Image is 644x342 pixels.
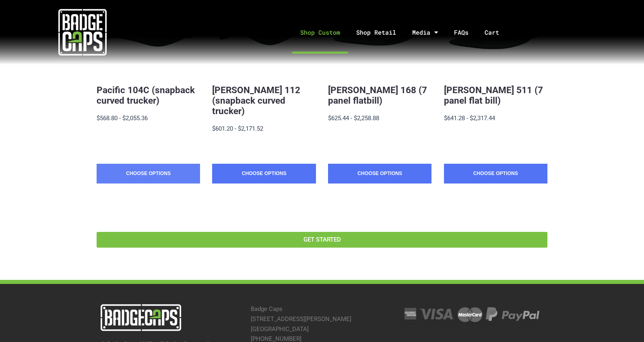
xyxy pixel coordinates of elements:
img: badgecaps horizontal logo with green accent [101,304,181,331]
a: FAQs [446,11,477,54]
a: Choose Options [444,164,547,184]
a: Choose Options [212,164,316,184]
div: Widget de chat [604,303,644,342]
span: $568.80 - $2,055.36 [97,115,148,122]
span: $625.44 - $2,258.88 [328,115,379,122]
a: [PERSON_NAME] 168 (7 panel flatbill) [328,85,427,106]
a: Choose Options [328,164,431,184]
img: badgecaps white logo with green acccent [58,8,107,56]
a: [PERSON_NAME] 511 (7 panel flat bill) [444,85,543,106]
span: GET STARTED [303,237,341,243]
span: $641.28 - $2,317.44 [444,115,495,122]
a: Cart [477,11,517,54]
nav: Menu [165,11,644,54]
span: $601.20 - $2,171.52 [212,125,263,132]
a: Shop Custom [292,11,348,54]
img: Credit Cards Accepted [400,304,542,324]
a: GET STARTED [97,232,547,248]
a: Media [404,11,446,54]
a: Badge Caps[STREET_ADDRESS][PERSON_NAME][GEOGRAPHIC_DATA] [251,305,351,333]
a: Pacific 104C (snapback curved trucker) [97,85,195,106]
iframe: Chat Widget [604,303,644,342]
a: Choose Options [97,164,200,184]
a: [PERSON_NAME] 112 (snapback curved trucker) [212,85,300,116]
a: Shop Retail [348,11,404,54]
